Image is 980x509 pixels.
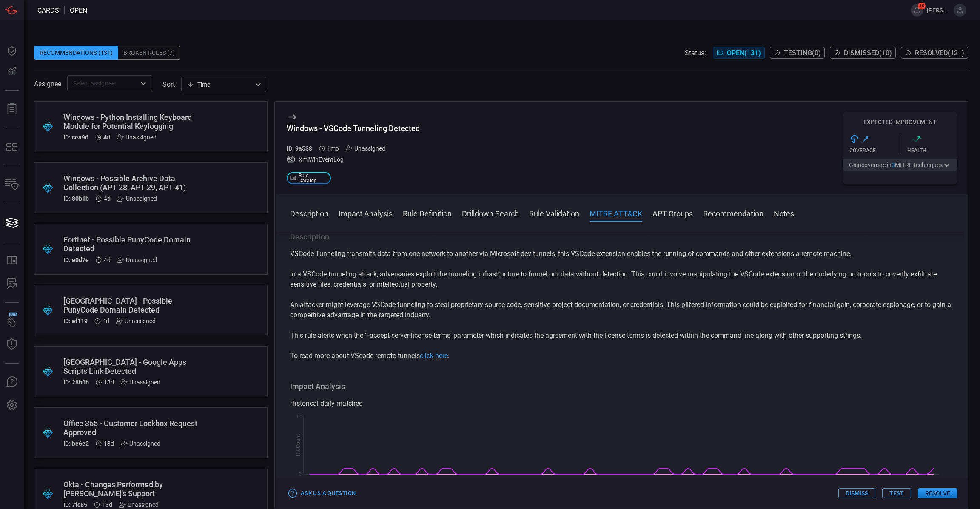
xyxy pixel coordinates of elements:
[849,148,900,154] div: Coverage
[2,395,22,415] button: Preferences
[117,256,157,263] div: Unassigned
[403,208,452,218] button: Rule Definition
[420,352,448,360] a: click here
[63,113,206,131] div: Windows - Python Installing Keyboard Module for Potential Keylogging
[844,49,892,57] span: Dismissed ( 10 )
[63,318,88,324] h5: ID: ef119
[2,137,22,157] button: MITRE - Detection Posture
[727,49,761,57] span: Open ( 131 )
[117,195,157,202] div: Unassigned
[918,488,957,498] button: Resolve
[830,47,896,59] button: Dismissed(10)
[63,296,206,314] div: Palo Alto - Possible PunyCode Domain Detected
[103,134,110,141] span: Aug 28, 2025 2:28 AM
[915,49,964,57] span: Resolved ( 121 )
[2,372,22,392] button: Ask Us A Question
[117,134,157,141] div: Unassigned
[2,175,22,195] button: Inventory
[652,208,693,218] button: APT Groups
[34,80,61,88] span: Assignee
[339,208,393,218] button: Impact Analysis
[63,379,89,386] h5: ID: 28b0b
[104,440,114,447] span: Aug 19, 2025 7:57 AM
[685,49,706,57] span: Status:
[63,440,89,447] h5: ID: be6e2
[290,300,954,320] p: An attacker might leverage VSCode tunneling to steal proprietary source code, sensitive project d...
[290,351,954,361] p: To read more about VScode remote tunnels .
[2,334,22,355] button: Threat Intelligence
[63,134,88,141] h5: ID: cea96
[838,488,875,498] button: Dismiss
[63,358,206,375] div: Palo Alto - Google Apps Scripts Link Detected
[290,398,954,409] div: Historical daily matches
[104,379,114,386] span: Aug 19, 2025 7:57 AM
[590,208,642,218] button: MITRE ATT&CK
[290,269,954,290] p: In a VSCode tunneling attack, adversaries exploit the tunneling infrastructure to funnel out data...
[290,249,954,259] p: VSCode Tunneling transmits data from one network to another via Microsoft dev tunnels, this VSCod...
[103,318,109,324] span: Aug 28, 2025 2:28 AM
[118,46,180,60] div: Broken Rules (7)
[882,488,911,498] button: Test
[295,434,301,456] text: Hit Count
[774,208,794,218] button: Notes
[137,77,149,89] button: Open
[70,6,87,14] span: open
[34,46,118,60] div: Recommendations (131)
[918,3,926,9] span: 15
[104,195,111,202] span: Aug 28, 2025 2:28 AM
[299,472,302,478] text: 0
[2,41,22,61] button: Dashboard
[290,381,954,392] h3: Impact Analysis
[287,145,312,152] h5: ID: 9a538
[2,250,22,271] button: Rule Catalog
[713,47,765,59] button: Open(131)
[287,155,420,164] div: XmlWinEventLog
[63,419,206,437] div: Office 365 - Customer Lockbox Request Approved
[2,213,22,233] button: Cards
[784,49,821,57] span: Testing ( 0 )
[162,80,175,88] label: sort
[843,119,957,125] h5: Expected Improvement
[299,173,328,183] span: Rule Catalog
[287,487,358,500] button: Ask Us a Question
[63,195,89,202] h5: ID: 80b1b
[119,501,159,508] div: Unassigned
[296,414,302,420] text: 10
[911,4,923,17] button: 15
[290,330,954,341] p: This rule alerts when the '--accept-server-license-terms' parameter which indicates the agreement...
[63,256,89,263] h5: ID: e0d7e
[462,208,519,218] button: Drilldown Search
[116,318,156,324] div: Unassigned
[346,145,385,152] div: Unassigned
[927,7,950,14] span: [PERSON_NAME].[PERSON_NAME]
[187,80,253,89] div: Time
[63,501,87,508] h5: ID: 7fc85
[63,235,206,253] div: Fortinet - Possible PunyCode Domain Detected
[2,311,22,332] button: Wingman
[104,256,111,263] span: Aug 28, 2025 2:28 AM
[63,174,206,192] div: Windows - Possible Archive Data Collection (APT 28, APT 29, APT 41)
[770,47,825,59] button: Testing(0)
[703,208,763,218] button: Recommendation
[290,208,328,218] button: Description
[121,440,160,447] div: Unassigned
[37,6,59,14] span: Cards
[901,47,968,59] button: Resolved(121)
[2,99,22,119] button: Reports
[102,501,112,508] span: Aug 19, 2025 7:57 AM
[121,379,160,386] div: Unassigned
[70,78,136,88] input: Select assignee
[529,208,579,218] button: Rule Validation
[843,159,957,171] button: Gaincoverage in3MITRE techniques
[327,145,339,152] span: Jul 23, 2025 5:46 AM
[63,480,206,498] div: Okta - Changes Performed by Okta's Support
[907,148,958,154] div: Health
[2,61,22,82] button: Detections
[892,162,895,168] span: 3
[2,273,22,294] button: ALERT ANALYSIS
[287,124,420,133] div: Windows - VSCode Tunneling Detected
